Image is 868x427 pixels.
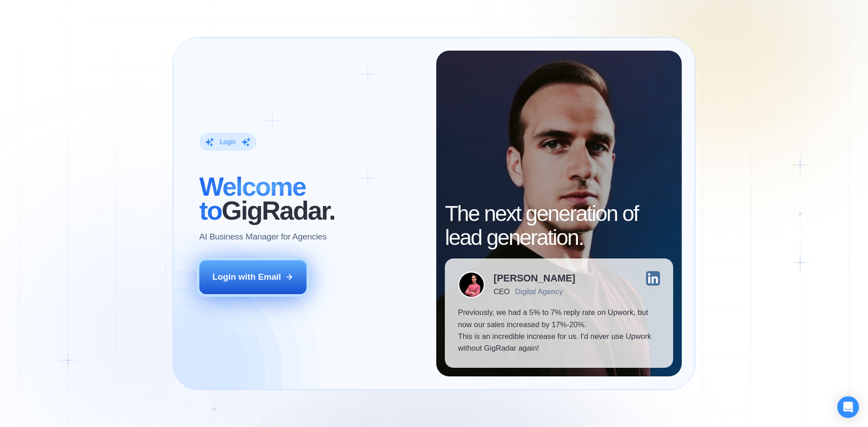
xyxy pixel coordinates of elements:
div: Open Intercom Messenger [837,396,859,418]
div: CEO [494,287,509,296]
h2: ‍ GigRadar. [199,175,423,223]
span: Welcome to [199,172,306,225]
button: Login with Email [199,260,307,294]
p: Previously, we had a 5% to 7% reply rate on Upwork, but now our sales increased by 17%-20%. This ... [458,307,660,355]
div: Digital Agency [515,287,563,296]
h2: The next generation of lead generation. [445,202,673,250]
div: [PERSON_NAME] [494,273,576,283]
div: Login with Email [212,271,281,283]
div: Login [220,138,236,146]
p: AI Business Manager for Agencies [199,231,327,243]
